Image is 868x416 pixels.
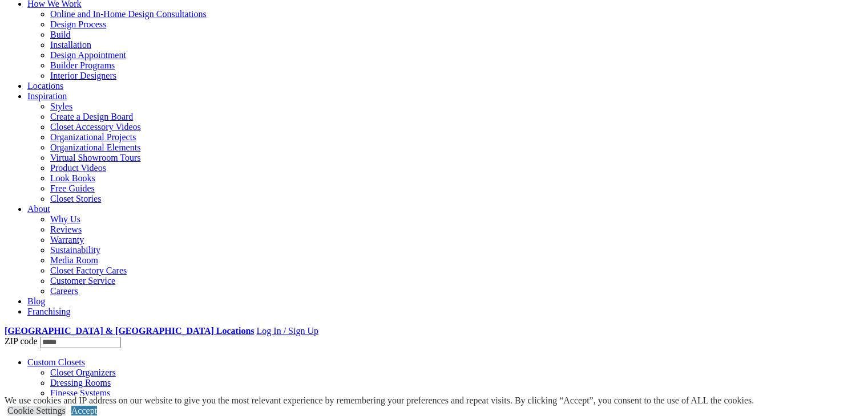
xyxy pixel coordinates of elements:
a: Interior Designers [50,71,116,80]
a: Installation [50,40,91,50]
a: Free Guides [50,183,95,193]
a: Why Us [50,214,80,224]
a: Media Room [50,255,98,265]
a: Product Videos [50,163,106,173]
a: Accept [71,406,97,415]
a: Franchising [27,307,71,316]
a: Finesse Systems [50,388,110,398]
a: Dressing Rooms [50,378,111,388]
a: Design Process [50,19,106,29]
a: Look Books [50,173,95,183]
a: Inspiration [27,91,67,101]
a: Warranty [50,235,84,244]
a: About [27,204,50,214]
span: ZIP code [5,336,38,346]
a: Reviews [50,225,82,234]
div: We use cookies and IP address on our website to give you the most relevant experience by remember... [5,395,754,406]
a: Closet Accessory Videos [50,122,141,132]
a: Create a Design Board [50,112,133,121]
a: [GEOGRAPHIC_DATA] & [GEOGRAPHIC_DATA] Locations [5,326,254,336]
a: Build [50,30,71,39]
a: Builder Programs [50,60,115,70]
a: Organizational Elements [50,142,140,152]
a: Customer Service [50,276,115,286]
input: Enter your Zip code [40,337,121,348]
a: Sustainability [50,245,100,255]
a: Virtual Showroom Tours [50,153,141,162]
a: Custom Closets [27,357,85,367]
a: Log In / Sign Up [256,326,318,336]
a: Organizational Projects [50,132,136,142]
a: Closet Organizers [50,368,116,377]
a: Careers [50,286,78,296]
a: Closet Stories [50,194,101,203]
a: Design Appointment [50,50,126,60]
a: Styles [50,101,72,111]
a: Blog [27,296,45,306]
a: Cookie Settings [7,406,66,415]
a: Closet Factory Cares [50,266,127,275]
a: Locations [27,81,63,91]
a: Online and In-Home Design Consultations [50,9,207,19]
